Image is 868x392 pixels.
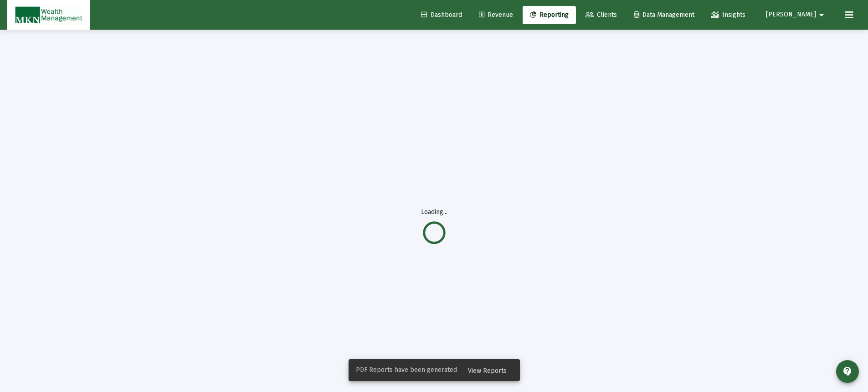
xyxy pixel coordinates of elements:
a: Reporting [523,6,576,24]
span: View Reports [468,367,507,375]
img: Dashboard [14,6,83,24]
button: View Reports [461,362,514,378]
a: Clients [578,6,624,24]
span: [PERSON_NAME] [766,11,816,19]
span: Data Management [634,11,694,19]
mat-icon: arrow_drop_down [816,6,827,24]
span: Reporting [530,11,569,19]
a: Data Management [627,6,702,24]
a: Insights [704,6,753,24]
span: Revenue [479,11,513,19]
span: Clients [586,11,617,19]
mat-icon: contact_support [842,366,853,377]
button: [PERSON_NAME] [755,5,838,24]
span: Insights [711,11,745,19]
span: PDF Reports have been generated [356,366,457,375]
span: Dashboard [421,11,462,19]
a: Dashboard [414,6,469,24]
a: Revenue [472,6,520,24]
